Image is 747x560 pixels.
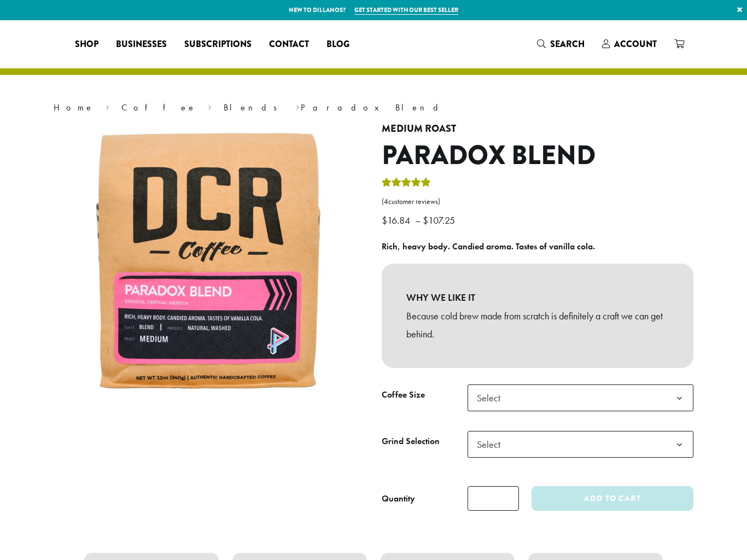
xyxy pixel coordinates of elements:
span: Select [468,384,693,411]
span: Account [614,38,657,50]
span: 4 [384,197,388,206]
span: Select [472,434,511,455]
label: Coffee Size [382,387,468,403]
bdi: 107.25 [423,214,458,226]
a: Coffee [121,102,196,113]
div: Rated 5.00 out of 5 [382,176,431,192]
span: › [106,97,109,114]
h1: Paradox Blend [382,140,693,172]
div: Quantity [382,492,415,505]
h4: Medium Roast [382,123,693,135]
span: $ [423,214,428,226]
span: – [415,214,421,226]
b: WHY WE LIKE IT [406,288,669,307]
p: Because cold brew made from scratch is definitely a craft we can get behind. [406,307,669,344]
span: › [208,97,212,114]
b: Rich, heavy body. Candied aroma. Tastes of vanilla cola. [382,241,595,252]
a: Shop [66,36,107,53]
span: Blog [326,38,349,51]
input: Product quantity [468,486,519,511]
nav: Breadcrumb [54,101,693,114]
span: Contact [269,38,309,51]
span: $ [382,214,387,226]
label: Grind Selection [382,434,468,450]
span: Select [468,431,693,458]
span: Businesses [116,38,167,51]
a: Home [54,102,94,113]
button: Add to cart [532,486,693,511]
a: Get started with our best seller [354,5,458,15]
bdi: 16.84 [382,214,413,226]
span: › [296,97,300,114]
a: Blends [224,102,284,113]
span: Shop [75,38,98,51]
span: Subscriptions [184,38,252,51]
span: Select [472,387,511,409]
span: Search [550,38,585,50]
a: Search [528,35,593,53]
a: (4customer reviews) [382,196,693,207]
